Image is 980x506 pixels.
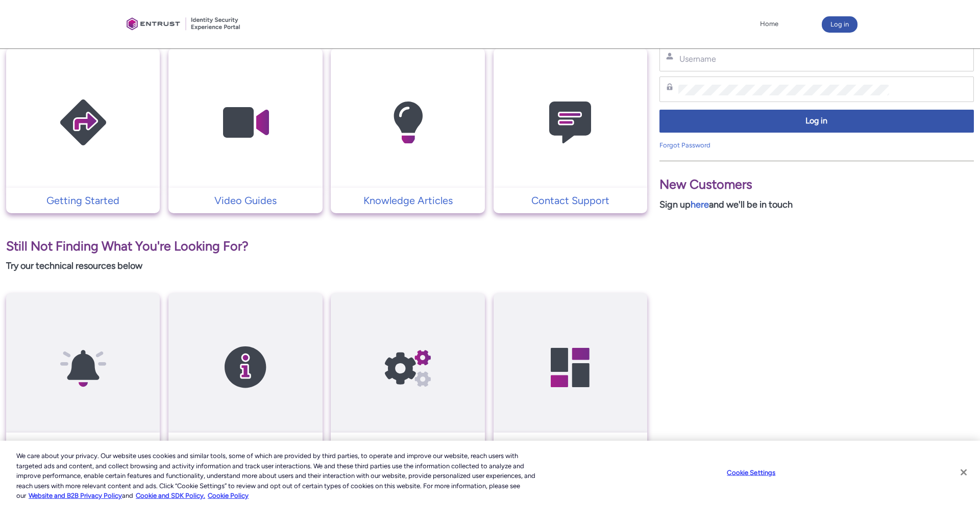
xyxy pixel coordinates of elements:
[494,193,647,208] a: Contact Support
[208,492,249,499] a: Cookie Policy
[494,438,647,453] a: Developer Hub
[168,193,322,208] a: Video Guides
[659,175,974,194] p: New Customers
[35,313,132,422] img: API Release Notes
[174,193,317,208] p: Video Guides
[952,461,975,484] button: Close
[29,492,122,499] a: More information about our cookie policy., opens in a new tab
[336,193,479,208] p: Knowledge Articles
[659,198,974,212] p: Sign up and we'll be in touch
[11,438,155,453] p: API Release Notes
[659,110,974,133] button: Log in
[11,193,155,208] p: Getting Started
[522,68,619,178] img: Contact Support
[719,463,783,483] button: Cookie Settings
[331,438,484,453] a: API Reference
[6,193,160,208] a: Getting Started
[499,438,642,453] p: Developer Hub
[168,438,322,453] a: SDK Release Notes
[197,313,294,422] img: SDK Release Notes
[522,313,619,422] img: Developer Hub
[822,16,857,33] button: Log in
[659,141,710,149] a: Forgot Password
[6,438,160,453] a: API Release Notes
[6,237,647,256] p: Still Not Finding What You're Looking For?
[359,313,456,422] img: API Reference
[35,68,132,178] img: Getting Started
[666,115,967,127] span: Log in
[757,16,781,32] a: Home
[691,199,709,210] a: here
[174,438,317,453] p: SDK Release Notes
[136,492,205,499] a: Cookie and SDK Policy.
[6,259,647,273] p: Try our technical resources below
[197,68,294,178] img: Video Guides
[678,54,889,64] input: Username
[359,68,456,178] img: Knowledge Articles
[16,451,539,501] div: We care about your privacy. Our website uses cookies and similar tools, some of which are provide...
[499,193,642,208] p: Contact Support
[336,438,479,453] p: API Reference
[331,193,484,208] a: Knowledge Articles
